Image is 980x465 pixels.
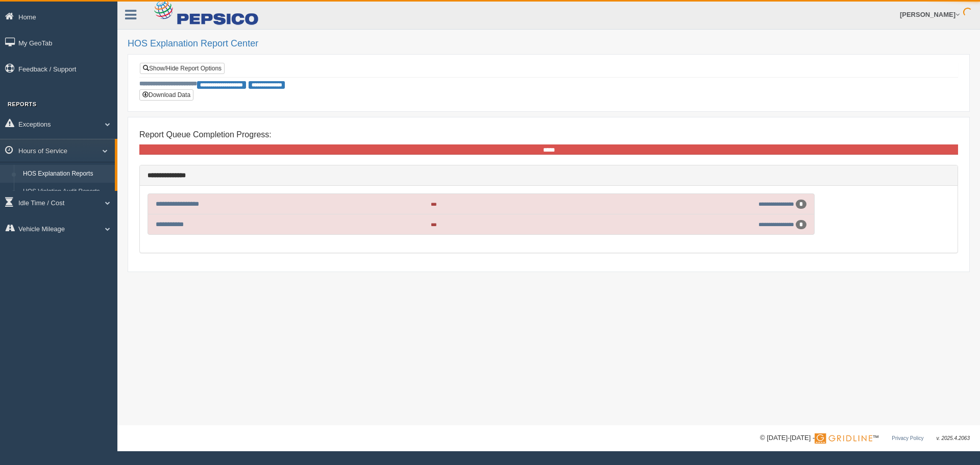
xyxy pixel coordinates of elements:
a: Privacy Policy [892,435,923,441]
h4: Report Queue Completion Progress: [139,130,958,139]
button: Download Data [139,89,193,101]
h2: HOS Explanation Report Center [128,39,970,49]
span: v. 2025.4.2063 [937,435,970,441]
a: HOS Explanation Reports [18,165,115,183]
div: © [DATE]-[DATE] - ™ [760,433,970,444]
img: Gridline [815,433,872,444]
a: Show/Hide Report Options [140,63,225,74]
a: HOS Violation Audit Reports [18,183,115,201]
